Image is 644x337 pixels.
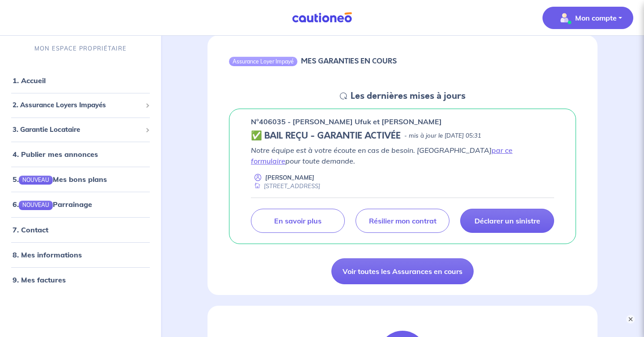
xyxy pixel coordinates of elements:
span: 2. Assurance Loyers Impayés [13,101,142,111]
p: Résilier mon contrat [369,216,436,225]
a: Résilier mon contrat [356,209,449,233]
p: [PERSON_NAME] [265,173,314,182]
a: 8. Mes informations [13,250,82,259]
button: illu_account_valid_menu.svgMon compte [542,7,633,29]
p: En savoir plus [274,216,322,225]
p: MON ESPACE PROPRIÉTAIRE [34,44,127,53]
p: - mis à jour le [DATE] 05:31 [404,131,481,140]
div: 2. Assurance Loyers Impayés [4,97,157,114]
div: 1. Accueil [4,72,157,90]
p: Notre équipe est à votre écoute en cas de besoin. [GEOGRAPHIC_DATA] pour toute demande. [251,145,554,166]
h5: Les dernières mises à jours [351,91,466,101]
div: 7. Contact [4,221,157,239]
div: [STREET_ADDRESS] [251,182,320,190]
div: 6.NOUVEAUParrainage [4,196,157,214]
a: 4. Publier mes annonces [13,150,98,159]
a: Déclarer un sinistre [460,209,554,233]
h6: MES GARANTIES EN COURS [301,57,397,65]
a: 9. Mes factures [13,275,66,284]
div: Assurance Loyer Impayé [229,57,297,66]
a: Voir toutes les Assurances en cours [331,258,474,284]
p: Mon compte [575,13,617,23]
a: 6.NOUVEAUParrainage [13,200,92,209]
img: illu_account_valid_menu.svg [557,11,572,25]
a: En savoir plus [251,209,345,233]
div: 3. Garantie Locataire [4,121,157,139]
h5: ✅ BAIL REÇU - GARANTIE ACTIVÉE [251,131,401,141]
span: 3. Garantie Locataire [13,125,142,135]
div: state: CONTRACT-VALIDATED, Context: ,MAYBE-CERTIFICATE,,LESSOR-DOCUMENTS,IS-ODEALIM [251,131,554,141]
div: 8. Mes informations [4,246,157,264]
p: n°406035 - [PERSON_NAME] Ufuk et [PERSON_NAME] [251,116,442,127]
p: Déclarer un sinistre [475,216,540,225]
a: par ce formulaire [251,146,513,165]
a: 7. Contact [13,225,48,234]
div: 9. Mes factures [4,271,157,289]
button: × [626,315,635,324]
a: 5.NOUVEAUMes bons plans [13,175,107,184]
div: 5.NOUVEAUMes bons plans [4,171,157,189]
img: Cautioneo [288,12,356,23]
div: 4. Publier mes annonces [4,146,157,164]
a: 1. Accueil [13,76,46,85]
